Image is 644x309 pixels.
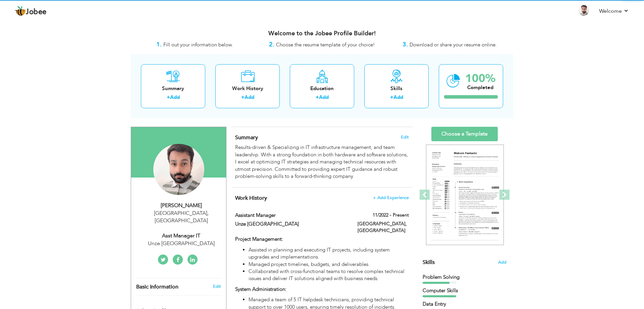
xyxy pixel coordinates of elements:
[136,202,226,209] div: [PERSON_NAME]
[249,261,409,268] li: Managed project timelines, budgets, and deliverables.
[402,40,408,49] strong: 3.
[465,73,495,84] div: 100%
[599,7,629,15] a: Welcome
[423,274,506,281] div: Problem Solving
[136,232,226,240] div: Asst Manager IT
[26,8,47,16] span: Jobee
[431,127,498,141] a: Choose a Template
[393,94,403,101] a: Add
[167,94,170,101] label: +
[221,85,274,92] div: Work History
[316,94,319,101] label: +
[15,6,47,16] a: Jobee
[170,94,180,101] a: Add
[235,134,409,141] h4: Adding a summary is a quick and easy way to highlight your experience and interests.
[235,212,348,219] label: Assistant Manager
[235,195,409,201] h4: This helps to show the companies you have worked for.
[295,85,349,92] div: Education
[136,209,226,225] div: [GEOGRAPHIC_DATA] [GEOGRAPHIC_DATA]
[370,85,423,92] div: Skills
[235,221,348,228] label: Unze [GEOGRAPHIC_DATA]
[136,240,226,247] div: Unze [GEOGRAPHIC_DATA]
[249,268,409,282] li: Collaborated with cross-functional teams to resolve complex technical issues and deliver IT solut...
[156,40,162,49] strong: 1.
[390,94,393,101] label: +
[131,30,513,37] h3: Welcome to the Jobee Profile Builder!
[373,195,409,200] span: + Add Experience
[578,5,589,16] img: Profile Img
[235,134,258,141] span: Summary
[136,284,178,290] span: Basic Information
[213,283,221,289] a: Edit
[358,221,409,234] label: [GEOGRAPHIC_DATA], [GEOGRAPHIC_DATA]
[249,246,409,261] li: Assisted in planning and executing IT projects, including system upgrades and implementations.
[241,94,245,101] label: +
[423,259,435,266] span: Skills
[235,194,267,202] span: Work History
[153,144,204,195] img: Qasim Ali
[465,84,495,91] div: Completed
[235,144,409,180] div: Results-driven & Specializing in IT infrastructure management, and team leadership. With a strong...
[498,259,506,266] span: Add
[235,236,283,242] strong: Project Management:
[146,85,200,92] div: Summary
[276,41,375,48] span: Choose the resume template of your choice!
[410,41,497,48] span: Download or share your resume online.
[15,6,26,16] img: jobee.io
[319,94,329,101] a: Add
[245,94,254,101] a: Add
[373,212,409,219] label: 11/2022 - Present
[207,209,209,217] span: ,
[401,135,409,140] span: Edit
[423,301,506,308] div: Data Entry
[235,286,286,293] strong: System Administration:
[163,41,233,48] span: Fill out your information below.
[423,287,506,294] div: Computer Skills
[269,40,274,49] strong: 2.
